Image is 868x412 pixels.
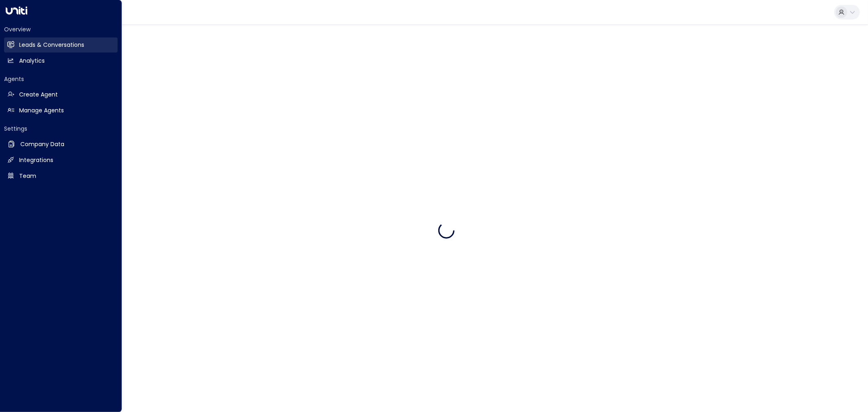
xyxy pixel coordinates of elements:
[4,53,118,68] a: Analytics
[4,87,118,102] a: Create Agent
[19,172,36,180] h2: Team
[4,169,118,184] a: Team
[19,41,84,49] h2: Leads & Conversations
[4,37,118,53] a: Leads & Conversations
[19,156,53,164] h2: Integrations
[4,75,118,83] h2: Agents
[19,57,45,65] h2: Analytics
[4,125,118,133] h2: Settings
[4,153,118,168] a: Integrations
[19,90,58,99] h2: Create Agent
[20,140,64,149] h2: Company Data
[4,137,118,152] a: Company Data
[19,106,64,115] h2: Manage Agents
[4,103,118,118] a: Manage Agents
[4,25,118,33] h2: Overview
